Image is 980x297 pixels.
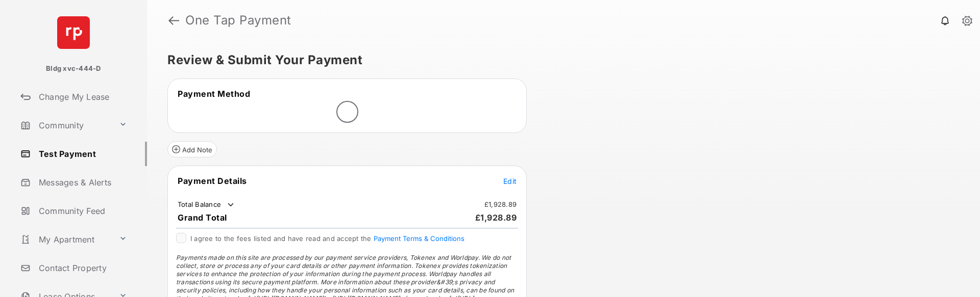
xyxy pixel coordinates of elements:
a: My Apartment [16,227,115,252]
span: £1,928.89 [475,212,517,223]
td: £1,928.89 [484,200,517,209]
a: Contact Property [16,256,147,280]
button: I agree to the fees listed and have read and accept the [374,234,464,242]
p: Bldg xvc-444-D [46,64,101,74]
a: Test Payment [16,142,147,166]
h5: Review & Submit Your Payment [167,54,951,66]
a: Community Feed [16,199,147,223]
a: Community [16,113,115,138]
span: Edit [503,177,517,185]
span: I agree to the fees listed and have read and accept the [190,234,464,242]
span: Grand Total [178,212,227,223]
button: Add Note [167,141,217,157]
a: Messages & Alerts [16,170,147,195]
span: Payment Details [178,176,247,186]
img: svg+xml;base64,PHN2ZyB4bWxucz0iaHR0cDovL3d3dy53My5vcmcvMjAwMC9zdmciIHdpZHRoPSI2NCIgaGVpZ2h0PSI2NC... [57,16,90,49]
a: Change My Lease [16,85,147,109]
button: Edit [503,176,517,186]
td: Total Balance [177,200,236,210]
strong: One Tap Payment [185,14,291,26]
span: Payment Method [178,89,250,99]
